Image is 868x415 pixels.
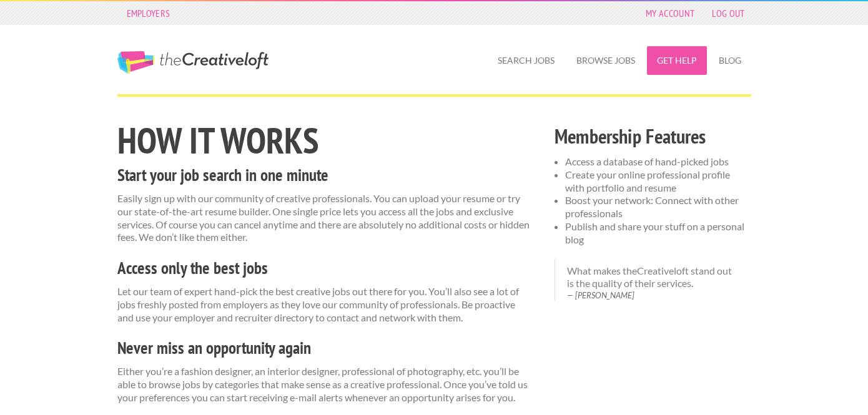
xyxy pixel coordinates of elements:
[565,220,744,245] span: Publish and share your stuff on a personal blog
[706,4,751,22] a: Log Out
[117,164,533,187] h3: Start your job search in one minute
[117,365,533,404] p: Either you’re a fashion designer, an interior designer, professional of photography, etc. you’ll ...
[117,336,533,360] h3: Never miss an opportunity again
[566,46,645,75] a: Browse Jobs
[117,122,533,159] h1: How it works
[555,122,751,150] h2: Membership Features
[709,46,751,75] a: Blog
[565,168,730,193] span: Create your online professional profile with portfolio and resume
[567,290,739,301] cite: [PERSON_NAME]
[117,192,533,244] p: Easily sign up with our community of creative professionals. You can upload your resume or try ou...
[555,259,751,301] blockquote: What makes theCreativeloft stand out is the quality of their services.
[117,256,533,280] h3: Access only the best jobs
[117,51,269,74] a: The Creative Loft
[639,4,701,22] a: My Account
[121,4,177,22] a: Employers
[565,194,739,219] span: Boost your network: Connect with other professionals
[647,46,707,75] a: Get Help
[488,46,565,75] a: Search Jobs
[565,155,729,167] span: Access a database of hand-picked jobs
[117,285,533,324] p: Let our team of expert hand-pick the best creative jobs out there for you. You’ll also see a lot ...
